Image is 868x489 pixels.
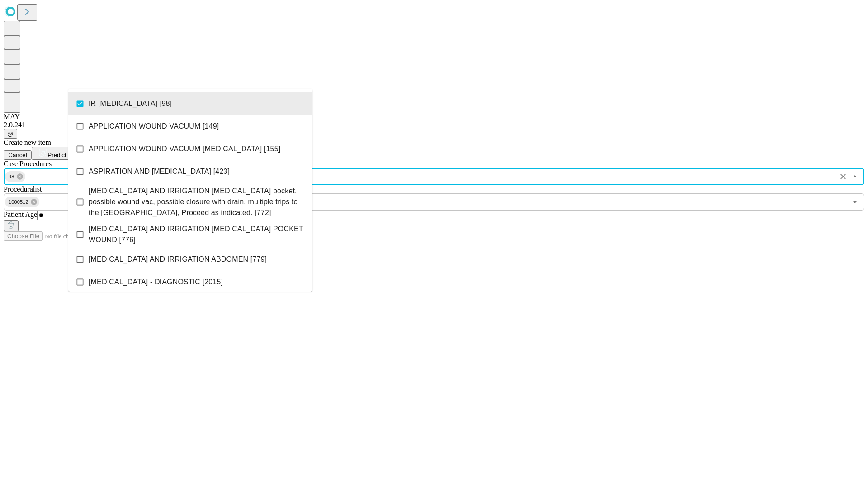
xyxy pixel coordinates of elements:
[89,277,223,288] span: [MEDICAL_DATA] - DIAGNOSTIC [2015]
[4,185,42,193] span: Proceduralist
[89,98,172,109] span: IR [MEDICAL_DATA] [98]
[7,130,14,137] span: @
[4,150,32,160] button: Cancel
[4,139,51,146] span: Create new item
[32,147,73,160] button: Predict
[89,254,267,265] span: [MEDICAL_DATA] AND IRRIGATION ABDOMEN [779]
[4,211,37,218] span: Patient Age
[5,171,25,182] div: 98
[4,113,864,121] div: MAY
[849,196,861,208] button: Open
[5,197,32,207] span: 1000512
[4,121,864,129] div: 2.0.241
[89,144,280,154] span: APPLICATION WOUND VACUUM [MEDICAL_DATA] [155]
[89,166,230,177] span: ASPIRATION AND [MEDICAL_DATA] [423]
[8,152,27,158] span: Cancel
[4,129,17,139] button: @
[47,152,66,158] span: Predict
[837,170,849,183] button: Clear
[89,186,305,218] span: [MEDICAL_DATA] AND IRRIGATION [MEDICAL_DATA] pocket, possible wound vac, possible closure with dr...
[89,224,305,245] span: [MEDICAL_DATA] AND IRRIGATION [MEDICAL_DATA] POCKET WOUND [776]
[4,160,52,168] span: Scheduled Procedure
[89,121,219,132] span: APPLICATION WOUND VACUUM [149]
[849,170,861,183] button: Close
[5,197,39,207] div: 1000512
[5,172,18,182] span: 98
